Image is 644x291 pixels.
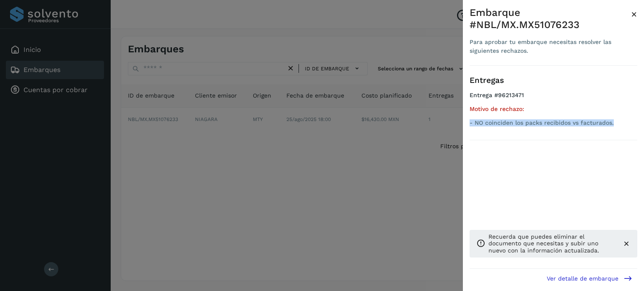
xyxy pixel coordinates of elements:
h3: Entregas [470,76,637,85]
button: Ver detalle de embarque [542,269,637,288]
p: Recuerda que puedes eliminar el documento que necesitas y subir uno nuevo con la información actu... [488,233,615,254]
span: × [631,8,637,20]
span: Ver detalle de embarque [547,276,618,281]
h5: Motivo de rechazo: [470,106,637,113]
button: Close [631,7,637,22]
p: - NO coinciden los packs recibidos vs facturados. [470,119,637,126]
h4: Entrega #96213471 [470,92,637,106]
div: Para aprobar tu embarque necesitas resolver las siguientes rechazos. [470,38,631,55]
div: Embarque #NBL/MX.MX51076233 [470,7,631,31]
